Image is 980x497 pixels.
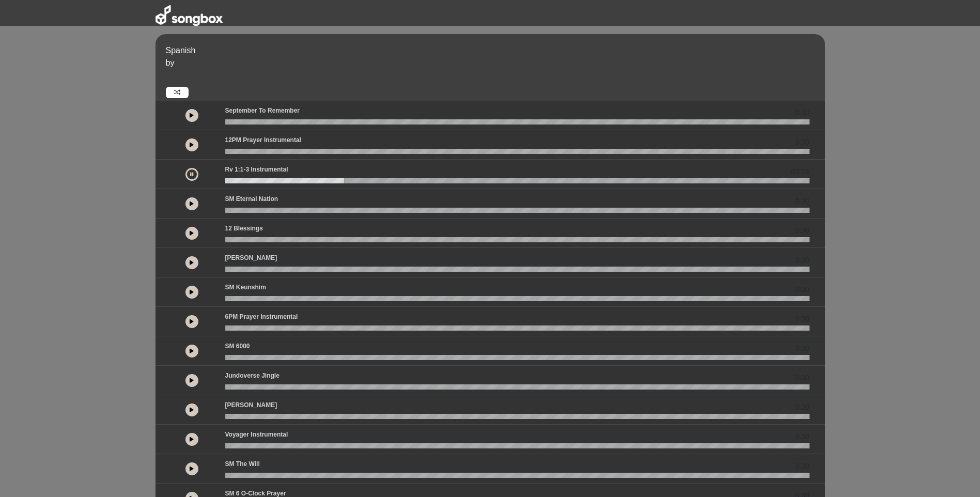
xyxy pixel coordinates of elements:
span: 0.00 [795,343,809,354]
span: 0.00 [795,137,809,148]
span: 0.00 [795,461,809,472]
p: September to Remember [225,106,300,115]
p: Jundoverse Jingle [225,371,279,380]
p: [PERSON_NAME] [225,253,277,262]
p: [PERSON_NAME] [225,400,277,410]
img: songbox-logo-white.png [155,5,223,26]
span: 0.00 [795,196,809,207]
span: 0.00 [795,284,809,295]
span: 0.00 [795,431,809,442]
p: 12 Blessings [225,224,263,233]
p: Spanish [166,44,822,57]
p: SM Keunshim [225,283,266,292]
span: 0.00 [795,255,809,266]
span: 0.00 [795,225,809,236]
p: Voyager Instrumental [225,430,288,439]
p: SM Eternal Nation [225,194,278,204]
p: 12PM Prayer Instrumental [225,135,301,145]
p: Rv 1:1-3 Instrumental [225,165,288,174]
span: 0.00 [795,402,809,413]
span: by [166,58,175,67]
p: 6PM Prayer Instrumental [225,312,298,321]
p: SM The Will [225,459,260,469]
span: 0.00 [795,107,809,118]
span: 0.00 [795,314,809,324]
span: 0.00 [795,372,809,383]
span: 00:24 [791,166,809,177]
p: SM 6000 [225,341,250,351]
